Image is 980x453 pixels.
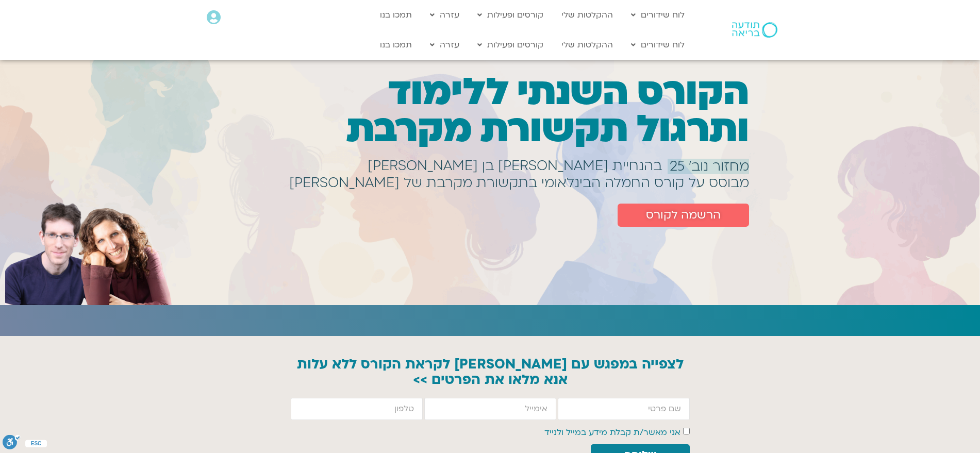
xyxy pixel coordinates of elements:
a: עזרה [425,5,464,25]
a: תמכו בנו [375,35,417,55]
span: מחזור נוב׳ 25 [670,159,749,174]
span: הרשמה לקורס [646,209,721,222]
a: קורסים ופעילות [472,35,549,55]
a: לוח שידורים [626,35,690,55]
a: עזרה [425,35,464,55]
input: שם פרטי [558,398,690,420]
h1: בהנחיית [PERSON_NAME] בן [PERSON_NAME] [368,164,662,168]
input: אימייל [424,398,556,420]
h1: הקורס השנתי ללימוד ותרגול תקשורת מקרבת [258,74,749,148]
a: ההקלטות שלי [556,35,618,55]
img: תודעה בריאה [732,22,777,38]
input: מותר להשתמש רק במספרים ותווי טלפון (#, -, *, וכו'). [291,398,423,420]
a: קורסים ופעילות [472,5,549,25]
h1: מבוסס על קורס החמלה הבינלאומי בתקשורת מקרבת של [PERSON_NAME] [289,181,749,185]
a: ההקלטות שלי [556,5,618,25]
a: מחזור נוב׳ 25 [668,159,749,174]
h2: לצפייה במפגש עם [PERSON_NAME] לקראת הקורס ללא עלות אנא מלאו את הפרטים >> [269,357,712,388]
label: אני מאשר/ת קבלת מידע במייל ולנייד [544,427,680,438]
a: תמכו בנו [375,5,417,25]
a: הרשמה לקורס [618,204,749,227]
a: לוח שידורים [626,5,690,25]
